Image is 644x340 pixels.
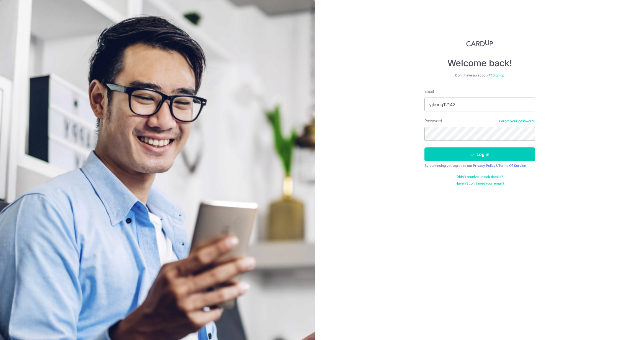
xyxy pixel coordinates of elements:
img: CardUp Logo [466,40,493,47]
input: Enter your Email [424,98,535,111]
label: Password [424,118,442,124]
h4: Welcome back! [424,58,535,69]
div: By continuing you agree to our & [424,163,535,168]
a: Forgot your password? [499,119,535,123]
div: Don’t have an account? [424,73,535,78]
a: Haven't confirmed your email? [455,181,504,186]
label: Email [424,89,434,94]
a: Terms Of Service [498,163,526,168]
a: Privacy Policy [473,163,496,168]
a: Sign up [493,73,504,77]
button: Log in [424,147,535,161]
a: Didn't receive unlock details? [457,175,503,179]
